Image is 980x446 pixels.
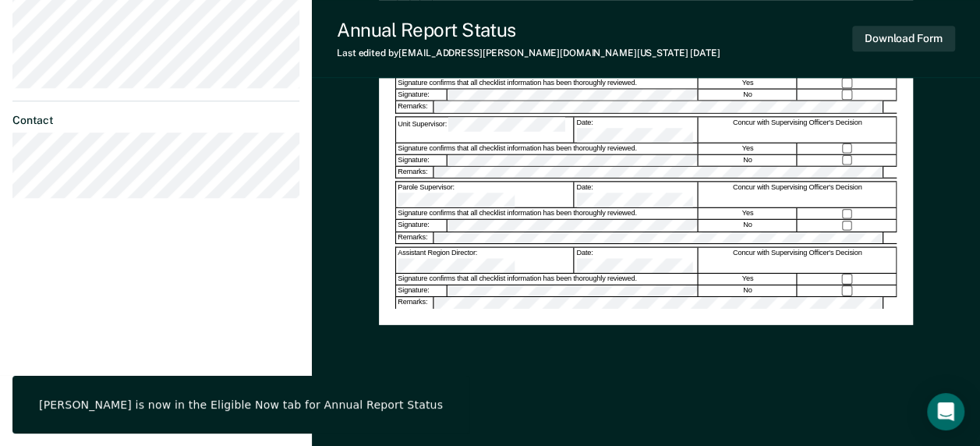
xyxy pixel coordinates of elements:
[690,48,720,58] span: [DATE]
[396,167,434,178] div: Remarks:
[699,78,797,89] div: Yes
[852,26,955,51] button: Download Form
[699,248,897,273] div: Concur with Supervising Officer's Decision
[699,143,797,154] div: Yes
[396,78,698,89] div: Signature confirms that all checklist information has been thoroughly reviewed.
[337,48,720,58] div: Last edited by [EMAIL_ADDRESS][PERSON_NAME][DOMAIN_NAME][US_STATE]
[396,182,574,207] div: Parole Supervisor:
[575,182,698,207] div: Date:
[39,398,443,412] div: [PERSON_NAME] is now in the Eligible Now tab for Annual Report Status
[699,285,797,296] div: No
[927,393,964,430] div: Open Intercom Messenger
[396,101,434,112] div: Remarks:
[396,90,447,101] div: Signature:
[699,274,797,285] div: Yes
[396,208,698,219] div: Signature confirms that all checklist information has been thoroughly reviewed.
[12,114,299,127] dt: Contact
[575,117,698,142] div: Date:
[396,232,434,243] div: Remarks:
[396,274,698,285] div: Signature confirms that all checklist information has been thoroughly reviewed.
[699,208,797,219] div: Yes
[699,117,897,142] div: Concur with Supervising Officer's Decision
[396,248,574,273] div: Assistant Region Director:
[396,220,447,231] div: Signature:
[396,285,447,296] div: Signature:
[699,155,797,166] div: No
[396,143,698,154] div: Signature confirms that all checklist information has been thoroughly reviewed.
[699,90,797,101] div: No
[396,297,434,308] div: Remarks:
[699,182,897,207] div: Concur with Supervising Officer's Decision
[337,19,720,41] div: Annual Report Status
[396,117,574,142] div: Unit Supervisor:
[396,155,447,166] div: Signature:
[699,220,797,231] div: No
[575,248,698,273] div: Date:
